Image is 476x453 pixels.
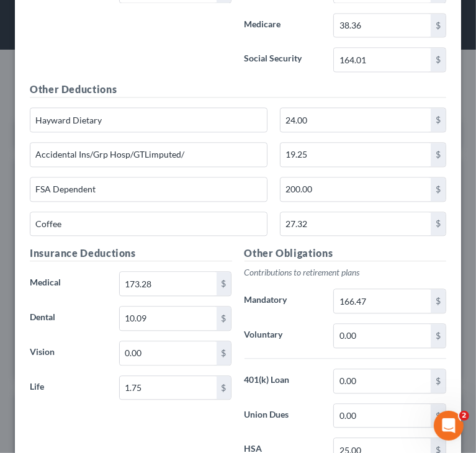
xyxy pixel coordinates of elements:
[30,143,267,166] input: Specify...
[238,403,328,428] label: Union Dues
[238,323,328,348] label: Voluntary
[238,369,328,393] label: 401(k) Loan
[334,48,431,71] input: 0.00
[217,307,231,330] div: $
[334,289,431,313] input: 0.00
[431,48,446,71] div: $
[24,271,113,296] label: Medical
[431,14,446,37] div: $
[120,307,217,330] input: 0.00
[281,108,431,132] input: 0.00
[431,177,446,201] div: $
[24,375,113,400] label: Life
[281,177,431,201] input: 0.00
[238,13,328,38] label: Medicare
[120,272,217,295] input: 0.00
[30,212,267,236] input: Specify...
[459,411,469,421] span: 2
[334,404,431,428] input: 0.00
[245,266,447,279] p: Contributions to retirement plans
[431,143,446,166] div: $
[431,212,446,236] div: $
[334,14,431,37] input: 0.00
[30,108,267,132] input: Specify...
[245,246,447,261] h5: Other Obligations
[120,341,217,365] input: 0.00
[24,341,113,366] label: Vision
[431,289,446,313] div: $
[434,411,464,441] iframe: Intercom live chat
[281,212,431,236] input: 0.00
[334,369,431,393] input: 0.00
[431,369,446,393] div: $
[217,272,231,295] div: $
[431,324,446,348] div: $
[30,246,232,261] h5: Insurance Deductions
[238,47,328,72] label: Social Security
[24,306,113,331] label: Dental
[431,108,446,132] div: $
[431,404,446,428] div: $
[238,289,328,313] label: Mandatory
[217,376,231,400] div: $
[334,324,431,348] input: 0.00
[30,177,267,201] input: Specify...
[30,82,446,97] h5: Other Deductions
[120,376,217,400] input: 0.00
[217,341,231,365] div: $
[281,143,431,166] input: 0.00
